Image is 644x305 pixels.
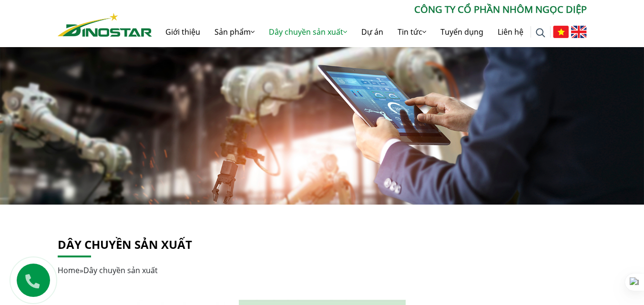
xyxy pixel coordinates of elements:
a: Liên hệ [491,17,531,47]
p: CÔNG TY CỔ PHẦN NHÔM NGỌC DIỆP [152,2,587,17]
a: Giới thiệu [158,17,207,47]
a: Dự án [354,17,390,47]
a: Sản phẩm [207,17,262,47]
img: search [536,28,545,38]
div: » [58,265,582,276]
img: English [571,26,587,38]
a: Dây chuyền sản xuất [262,17,354,47]
a: Tuyển dụng [433,17,491,47]
a: Home [58,265,80,275]
a: Tin tức [390,17,433,47]
img: Nhôm Dinostar [58,13,152,37]
a: Dây chuyền sản xuất [58,236,192,252]
span: Dây chuyền sản xuất [83,265,158,275]
img: Tiếng Việt [553,26,569,38]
